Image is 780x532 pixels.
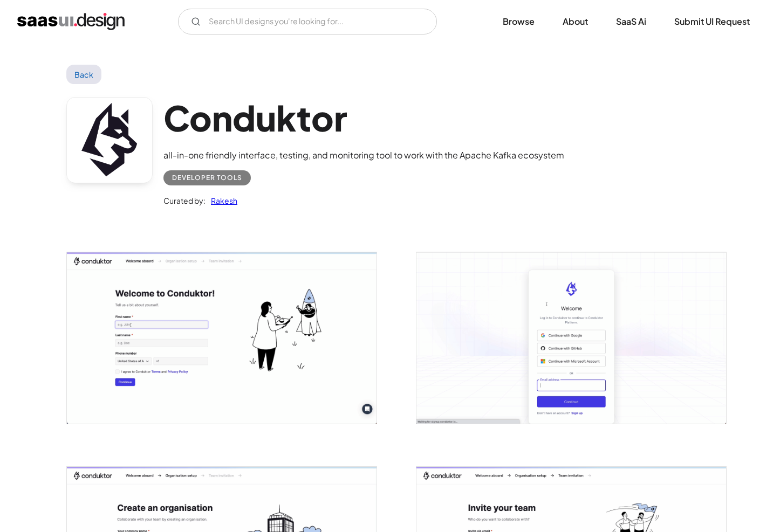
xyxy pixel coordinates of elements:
img: 6427e1576251934f1b3c862c_Conduktor%20-%20Welcome.png [67,252,377,423]
a: Back [66,65,101,84]
a: home [17,13,125,30]
div: Developer tools [172,171,242,184]
a: open lightbox [416,252,726,423]
input: Search UI designs you're looking for... [178,9,437,34]
img: 6427e1560480caa584c06c8a_Conduktor%20-%20Sign%20In.png [416,252,726,423]
form: Email Form [178,9,437,34]
div: Curated by: [163,194,206,207]
a: Submit UI Request [661,10,763,33]
a: open lightbox [67,252,377,423]
a: SaaS Ai [603,10,659,33]
a: Rakesh [206,194,237,207]
a: Browse [490,10,548,33]
h1: Conduktor [163,97,564,139]
div: all-in-one friendly interface, testing, and monitoring tool to work with the Apache Kafka ecosystem [163,149,564,162]
a: About [550,10,601,33]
